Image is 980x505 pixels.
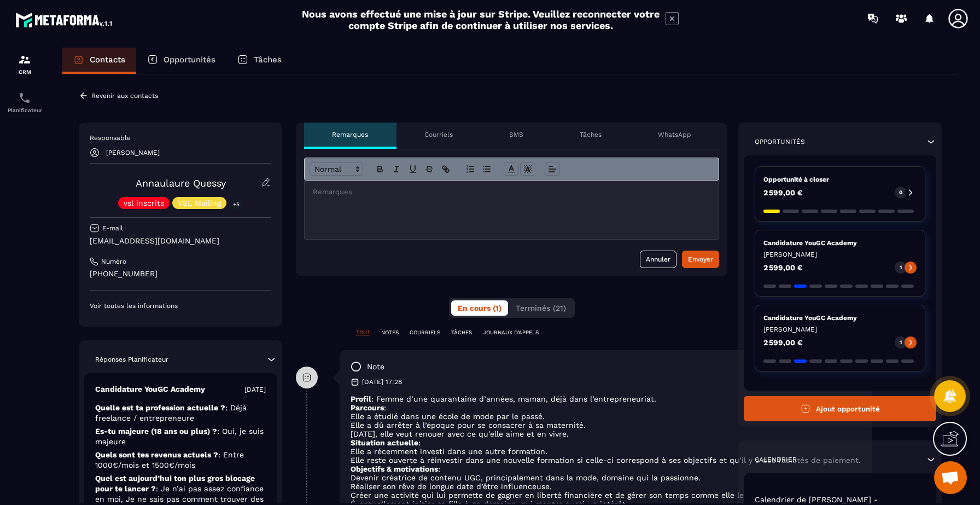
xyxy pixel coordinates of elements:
[688,254,713,265] div: Envoyer
[18,53,31,66] img: formation
[3,83,46,121] a: schedulerschedulerPlanificateur
[351,473,861,482] li: Devenir créatrice de contenu UGC, principalement dans la mode, domaine qui la passionne.
[755,137,805,146] p: Opportunités
[164,55,215,65] p: Opportunités
[763,325,917,334] p: [PERSON_NAME]
[15,10,114,30] img: logo
[229,199,243,210] p: +5
[90,133,271,142] p: Responsable
[356,329,370,336] p: TOUT
[509,130,523,139] p: SMS
[90,269,271,279] p: [PHONE_NUMBER]
[351,491,861,500] li: Créer une activité qui lui permette de gagner en liberté financière et de gérer son temps comme e...
[332,130,368,139] p: Remarques
[95,384,205,394] p: Candidature YouGC Academy
[106,149,160,156] p: [PERSON_NAME]
[763,175,917,184] p: Opportunité à closer
[62,48,136,74] a: Contacts
[244,385,266,394] p: [DATE]
[124,199,164,207] p: vsl inscrits
[3,69,46,75] p: CRM
[254,55,282,65] p: Tâches
[367,362,384,372] p: note
[351,412,861,421] li: Elle a étudié dans une école de mode par le passé.
[410,329,440,336] p: COURRIELS
[658,130,691,139] p: WhatsApp
[90,301,271,310] p: Voir toutes les informations
[136,177,226,189] a: Annaulaure Quessy
[483,329,539,336] p: JOURNAUX D'APPELS
[934,461,967,494] a: Ouvrir le chat
[763,239,917,247] p: Candidature YouGC Academy
[900,339,902,346] p: 1
[351,403,861,412] li: :
[95,450,266,471] p: Quels sont tes revenus actuels ?
[226,48,293,74] a: Tâches
[95,403,266,423] p: Quelle est ta profession actuelle ?
[351,456,861,465] li: Elle reste ouverte à réinvestir dans une nouvelle formation si celle-ci correspond à ses objectif...
[451,300,508,316] button: En cours (1)
[516,304,566,312] span: Terminés (21)
[351,438,418,447] strong: Situation actuelle
[301,8,660,31] h2: Nous avons effectué une mise à jour sur Stripe. Veuillez reconnecter votre compte Stripe afin de ...
[640,251,676,268] button: Annuler
[755,455,797,464] p: Calendrier
[178,199,221,207] p: VSL Mailing
[899,189,902,196] p: 0
[763,250,917,259] p: [PERSON_NAME]
[351,447,861,456] li: Elle a récemment investi dans une autre formation.
[451,329,472,336] p: TÂCHES
[90,55,125,65] p: Contacts
[763,339,803,346] p: 2 599,00 €
[381,329,399,336] p: NOTES
[95,426,266,447] p: Es-tu majeure (18 ans ou plus) ?
[763,189,803,196] p: 2 599,00 €
[763,264,803,271] p: 2 599,00 €
[351,403,384,412] strong: Parcours
[744,396,936,421] button: Ajout opportunité
[351,438,861,447] li: :
[351,465,438,473] strong: Objectifs & motivations
[90,236,271,246] p: [EMAIL_ADDRESS][DOMAIN_NAME]
[3,45,46,83] a: formationformationCRM
[95,355,168,364] p: Réponses Planificateur
[18,91,31,105] img: scheduler
[351,421,861,429] li: Elle a dû arrêter à l’époque pour se consacrer à sa maternité.
[91,92,158,100] p: Revenir aux contacts
[351,429,861,438] li: [DATE], elle veut renouer avec ce qu’elle aime et en vivre.
[351,465,861,473] li: :
[509,300,573,316] button: Terminés (21)
[351,394,861,403] li: : Femme d’une quarantaine d’années, maman, déjà dans l’entrepreneuriat.
[763,314,917,322] p: Candidature YouGC Academy
[102,224,123,233] p: E-mail
[362,378,402,386] p: [DATE] 17:28
[351,394,371,403] strong: Profil
[458,304,501,312] span: En cours (1)
[682,251,719,268] button: Envoyer
[351,482,861,491] li: Réaliser son rêve de longue date d’être influenceuse.
[3,107,46,113] p: Planificateur
[580,130,602,139] p: Tâches
[101,257,126,266] p: Numéro
[900,264,902,271] p: 1
[136,48,226,74] a: Opportunités
[424,130,453,139] p: Courriels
